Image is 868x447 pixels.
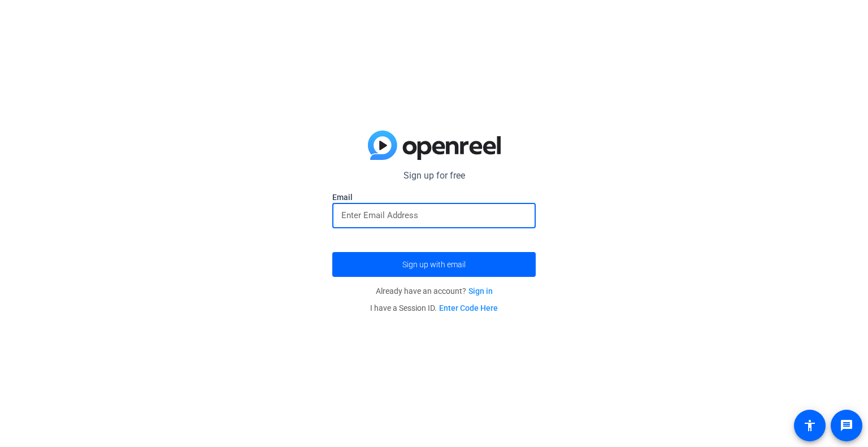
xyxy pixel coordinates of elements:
p: Sign up for free [332,169,536,183]
span: I have a Session ID. [370,303,498,313]
a: Sign in [468,287,493,296]
label: Email [332,192,536,203]
mat-icon: accessibility [803,419,817,432]
img: blue-gradient.svg [368,131,501,160]
button: Sign up with email [332,252,536,277]
mat-icon: message [840,419,853,432]
input: Enter Email Address [341,209,527,222]
a: Enter Code Here [439,303,498,313]
span: Already have an account? [376,287,493,296]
